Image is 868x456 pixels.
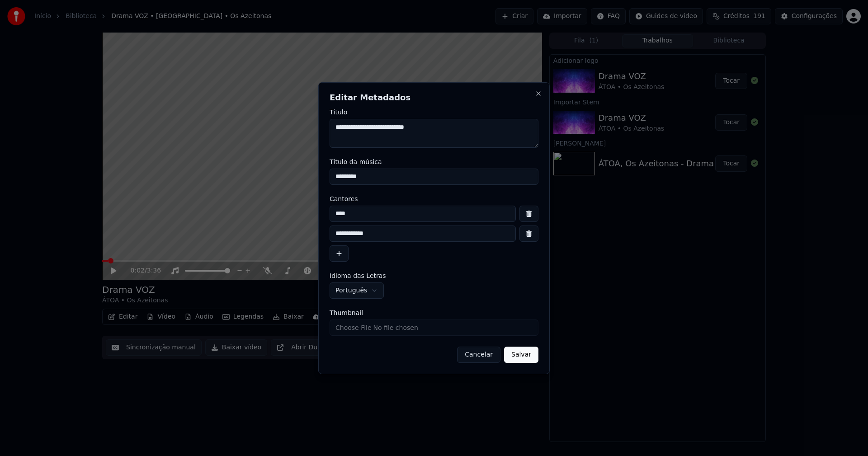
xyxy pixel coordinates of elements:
[330,159,538,165] label: Título da música
[330,109,538,115] label: Título
[457,347,500,363] button: Cancelar
[330,94,538,102] h2: Editar Metadados
[504,347,538,363] button: Salvar
[330,273,386,279] span: Idioma das Letras
[330,310,363,316] span: Thumbnail
[330,196,538,202] label: Cantores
